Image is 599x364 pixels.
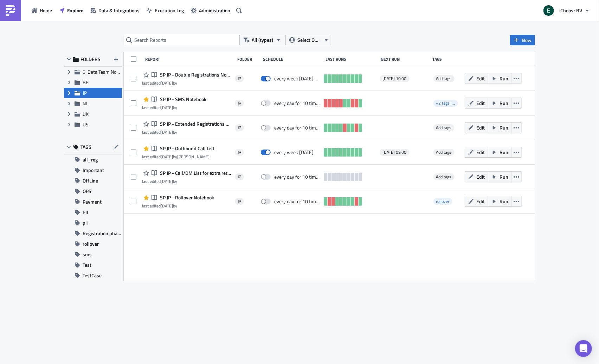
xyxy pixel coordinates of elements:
[465,196,488,207] button: Edit
[274,100,321,106] div: every day for 10 times
[83,197,102,207] span: Payment
[238,125,241,131] span: JP
[64,176,122,186] button: OffLine
[510,35,535,45] button: New
[64,249,122,260] button: sms
[142,80,231,86] div: last edited by
[64,228,122,239] button: Registration phase
[83,121,89,128] span: US
[543,5,555,16] img: Avatar
[476,173,485,180] span: Edit
[158,145,214,152] span: SP JP - Outbound Call List
[240,35,285,45] button: All (types)
[83,249,92,260] span: sms
[87,5,143,16] button: Data & Integrations
[488,196,511,207] button: Run
[161,153,173,160] time: 2024-11-18T03:11:11Z
[465,147,488,158] button: Edit
[238,76,241,81] span: JP
[488,98,511,108] button: Run
[432,57,462,62] div: Tags
[155,7,184,14] span: Execution Log
[575,340,592,357] div: Open Intercom Messenger
[476,148,485,156] span: Edit
[83,207,88,218] span: PII
[436,149,452,155] span: Add tags
[500,173,508,180] span: Run
[64,239,122,249] button: rollover
[500,198,508,205] span: Run
[238,199,241,204] span: JP
[436,173,452,180] span: Add tags
[158,170,231,176] span: SP JP - Call/DM List for extra retrofit
[199,7,230,14] span: Administration
[274,198,321,205] div: every day for 10 times
[67,7,83,14] span: Explore
[465,122,488,133] button: Edit
[83,260,91,270] span: Test
[500,99,508,107] span: Run
[64,165,122,176] button: Important
[83,110,89,118] span: UK
[436,198,450,205] span: rollover
[143,5,187,16] button: Execution Log
[161,178,173,185] time: 2025-07-15T10:40:29Z
[522,37,532,44] span: New
[146,57,234,62] div: Report
[465,73,488,84] button: Edit
[64,270,122,281] button: TestCase
[238,174,241,180] span: JP
[476,124,485,131] span: Edit
[433,124,455,131] span: Add tags
[252,36,273,44] span: All (types)
[500,75,508,82] span: Run
[433,149,455,156] span: Add tags
[559,7,582,14] span: iChoosr BV
[64,154,122,165] button: all_reg
[274,149,314,155] div: every week on Monday
[297,36,321,44] span: Select Owner
[161,80,173,86] time: 2025-07-15T10:41:49Z
[64,207,122,218] button: PII
[142,105,206,110] div: last edited by
[326,57,378,62] div: Last Runs
[83,186,91,197] span: OPS
[488,73,511,84] button: Run
[83,165,104,176] span: Important
[142,154,214,159] div: last edited by [PERSON_NAME]
[83,100,88,107] span: NL
[83,68,155,75] span: 0. Data Team Notebooks & Reports
[124,35,240,45] input: Search Reports
[539,3,594,18] button: iChoosr BV
[83,176,98,186] span: OffLine
[80,56,101,62] span: FOLDERS
[433,100,458,107] span: +2 tags: pii, sms
[161,203,173,209] time: 2025-07-15T10:41:38Z
[382,76,407,81] span: [DATE] 10:00
[238,57,260,62] div: Folder
[64,197,122,207] button: Payment
[274,174,321,180] div: every day for 10 times
[158,72,231,78] span: SP JP - Double Registrations Notebook
[436,75,452,82] span: Add tags
[98,7,140,14] span: Data & Integrations
[436,124,452,131] span: Add tags
[142,179,231,184] div: last edited by
[274,75,321,82] div: every week on Wednesday until October 4, 2025
[488,171,511,182] button: Run
[238,150,241,155] span: JP
[465,98,488,108] button: Edit
[142,203,214,209] div: last edited by
[64,260,122,270] button: Test
[158,96,206,102] span: SP JP - SMS Notebook
[80,144,91,150] span: TAGS
[83,79,89,86] span: BE
[433,75,455,82] span: Add tags
[83,228,122,239] span: Registration phase
[476,99,485,107] span: Edit
[161,129,173,135] time: 2025-07-15T10:41:06Z
[83,270,102,281] span: TestCase
[433,198,452,205] span: rollover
